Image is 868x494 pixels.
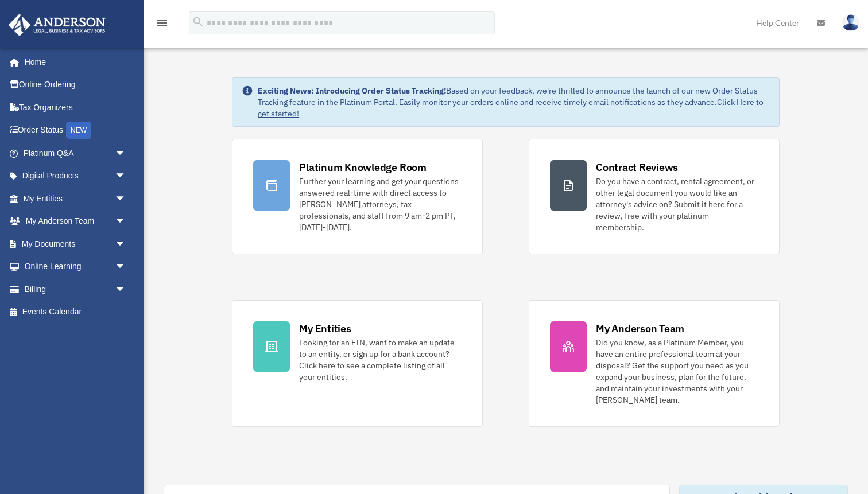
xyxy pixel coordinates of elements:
div: Do you have a contract, rental agreement, or other legal document you would like an attorney's ad... [596,176,758,233]
div: Looking for an EIN, want to make an update to an entity, or sign up for a bank account? Click her... [299,337,462,383]
a: My Entities Looking for an EIN, want to make an update to an entity, or sign up for a bank accoun... [232,300,483,427]
span: arrow_drop_down [115,187,138,211]
a: menu [155,20,169,30]
img: Anderson Advisors Platinum Portal [5,14,109,36]
span: arrow_drop_down [115,255,138,279]
i: menu [155,16,169,30]
a: Digital Productsarrow_drop_down [8,165,144,188]
div: Platinum Knowledge Room [299,160,427,174]
img: User Pic [842,14,859,31]
div: Contract Reviews [596,160,678,174]
a: Click Here to get started! [258,97,764,119]
a: Platinum Knowledge Room Further your learning and get your questions answered real-time with dire... [232,139,483,254]
div: Based on your feedback, we're thrilled to announce the launch of our new Order Status Tracking fe... [258,85,770,119]
div: NEW [66,122,91,139]
a: Order StatusNEW [8,119,144,142]
a: Online Ordering [8,73,144,96]
a: Contract Reviews Do you have a contract, rental agreement, or other legal document you would like... [529,139,780,254]
div: Did you know, as a Platinum Member, you have an entire professional team at your disposal? Get th... [596,337,758,406]
a: My Anderson Team Did you know, as a Platinum Member, you have an entire professional team at your... [529,300,780,427]
a: My Anderson Teamarrow_drop_down [8,210,144,233]
span: arrow_drop_down [115,278,138,301]
a: Online Learningarrow_drop_down [8,255,144,278]
a: My Documentsarrow_drop_down [8,232,144,255]
span: arrow_drop_down [115,210,138,234]
div: Further your learning and get your questions answered real-time with direct access to [PERSON_NAM... [299,176,462,233]
a: Events Calendar [8,301,144,324]
a: Billingarrow_drop_down [8,278,144,301]
span: arrow_drop_down [115,232,138,256]
div: My Anderson Team [596,321,684,336]
i: search [192,15,204,28]
strong: Exciting News: Introducing Order Status Tracking! [258,85,446,96]
a: Tax Organizers [8,96,144,119]
span: arrow_drop_down [115,142,138,165]
a: Home [8,50,138,73]
a: My Entitiesarrow_drop_down [8,187,144,210]
a: Platinum Q&Aarrow_drop_down [8,142,144,165]
div: My Entities [299,321,351,336]
span: arrow_drop_down [115,165,138,188]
